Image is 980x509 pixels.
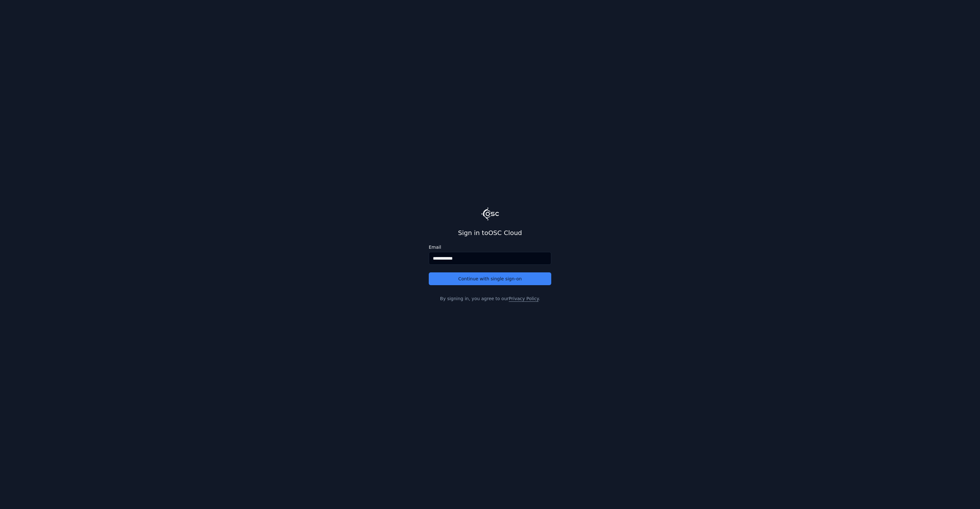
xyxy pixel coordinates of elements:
button: Continue with single sign-on [429,272,551,285]
h2: Sign in to OSC Cloud [429,228,551,237]
p: By signing in, you agree to our . [429,295,551,302]
label: Email [429,245,551,249]
img: Logo [481,207,499,221]
a: Privacy Policy [509,296,538,301]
